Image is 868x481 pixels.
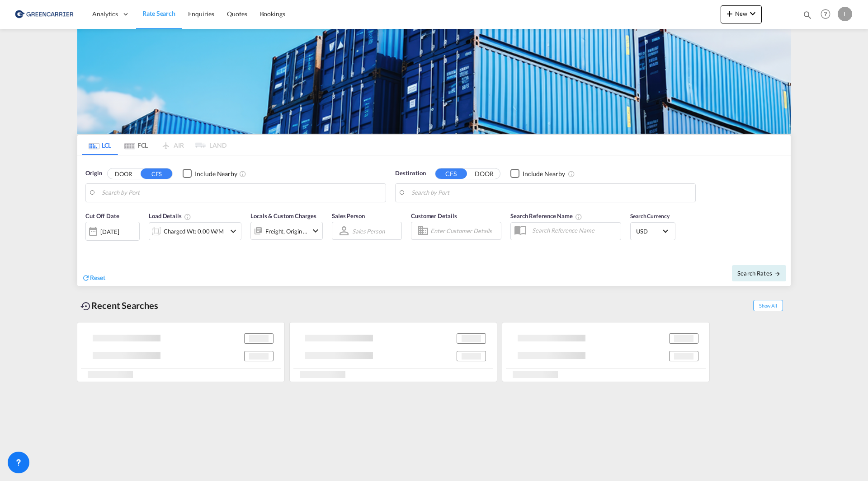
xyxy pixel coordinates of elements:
span: Enquiries [188,10,214,18]
md-icon: icon-plus 400-fg [724,8,735,19]
span: Bookings [260,10,285,18]
md-icon: icon-refresh [82,274,90,282]
div: Origin DOOR CFS Checkbox No InkUnchecked: Ignores neighbouring ports when fetching rates.Checked ... [77,155,791,286]
input: Search by Port [102,186,381,200]
md-select: Sales Person [351,224,386,238]
div: Charged Wt: 0.00 W/Micon-chevron-down [149,222,241,240]
span: Show All [753,300,783,311]
div: icon-refreshReset [82,273,105,283]
md-icon: Chargeable Weight [184,213,191,220]
span: Origin [85,169,102,178]
md-icon: icon-chevron-down [310,225,321,236]
md-icon: icon-arrow-right [774,271,781,277]
md-icon: icon-chevron-down [228,226,239,237]
span: Locals & Custom Charges [250,212,316,219]
span: Reset [90,274,105,281]
span: Load Details [149,212,191,219]
md-checkbox: Checkbox No Ink [183,169,237,178]
span: USD [636,227,661,235]
div: icon-magnify [802,10,812,23]
div: Charged Wt: 0.00 W/M [164,225,224,238]
span: Search Reference Name [510,212,582,219]
input: Search Reference Name [528,224,621,237]
md-tab-item: FCL [118,135,154,155]
button: DOOR [468,168,500,179]
md-icon: icon-backup-restore [80,301,91,312]
div: [DATE] [85,222,140,241]
md-checkbox: Checkbox No Ink [510,169,565,178]
span: Search Rates [737,270,781,277]
md-icon: icon-magnify [802,10,812,20]
div: Freight Origin Destination [265,225,308,238]
md-icon: icon-chevron-down [747,8,758,19]
md-tab-item: LCL [82,135,118,155]
md-datepicker: Select [85,240,92,252]
input: Search by Port [411,186,691,200]
span: New [724,10,758,17]
button: Search Ratesicon-arrow-right [732,265,786,281]
span: Destination [395,169,426,178]
span: Analytics [92,9,118,19]
input: Enter Customer Details [430,224,498,238]
span: Sales Person [332,212,365,219]
span: Cut Off Date [85,212,119,219]
span: Customer Details [411,212,457,219]
md-icon: Your search will be saved by the below given name [575,213,582,220]
button: DOOR [108,168,139,179]
span: Quotes [227,10,247,18]
span: Rate Search [142,9,175,17]
span: Search Currency [630,213,670,219]
md-icon: Unchecked: Ignores neighbouring ports when fetching rates.Checked : Includes neighbouring ports w... [239,170,246,177]
div: [DATE] [100,228,119,236]
div: L [838,7,852,21]
img: GreenCarrierFCL_LCL.png [77,29,791,134]
md-icon: Unchecked: Ignores neighbouring ports when fetching rates.Checked : Includes neighbouring ports w... [568,170,575,177]
button: CFS [141,168,172,179]
div: Include Nearby [523,169,565,178]
md-select: Select Currency: $ USDUnited States Dollar [635,224,670,238]
div: Freight Origin Destinationicon-chevron-down [250,222,323,240]
img: 609dfd708afe11efa14177256b0082fb.png [14,4,75,24]
div: Recent Searches [77,295,162,316]
md-pagination-wrapper: Use the left and right arrow keys to navigate between tabs [82,135,226,155]
div: Include Nearby [195,169,237,178]
button: icon-plus 400-fgNewicon-chevron-down [721,5,762,23]
div: Help [818,6,838,23]
button: CFS [435,168,467,179]
span: Help [818,6,833,22]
